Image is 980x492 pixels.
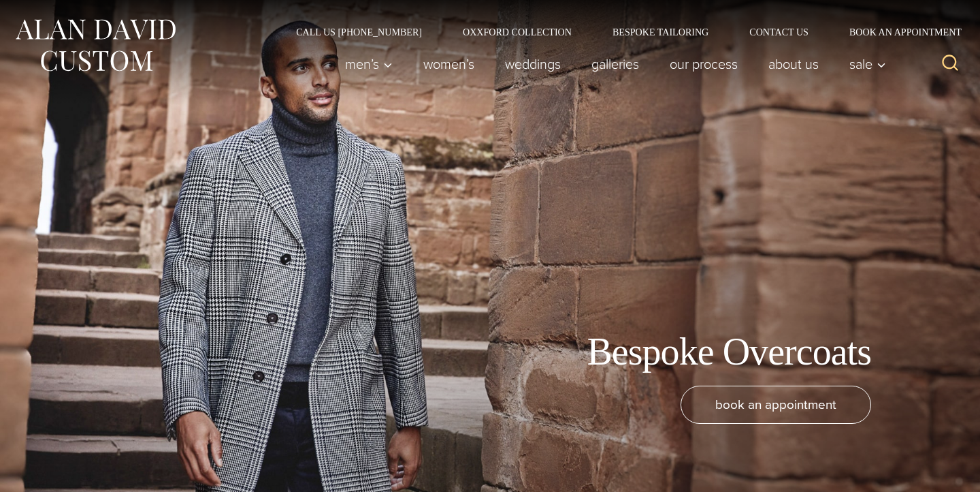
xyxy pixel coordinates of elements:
[442,27,592,37] a: Oxxford Collection
[490,50,576,78] a: weddings
[587,329,871,375] h1: Bespoke Overcoats
[849,57,886,71] span: Sale
[829,27,966,37] a: Book an Appointment
[681,386,871,424] a: book an appointment
[14,15,177,76] img: Alan David Custom
[345,57,393,71] span: Men’s
[655,50,753,78] a: Our Process
[576,50,655,78] a: Galleries
[276,27,442,37] a: Call Us [PHONE_NUMBER]
[753,50,834,78] a: About Us
[330,50,894,78] nav: Primary Navigation
[729,27,829,37] a: Contact Us
[934,48,966,80] button: View Search Form
[592,27,729,37] a: Bespoke Tailoring
[276,27,966,37] nav: Secondary Navigation
[715,395,836,414] span: book an appointment
[408,50,490,78] a: Women’s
